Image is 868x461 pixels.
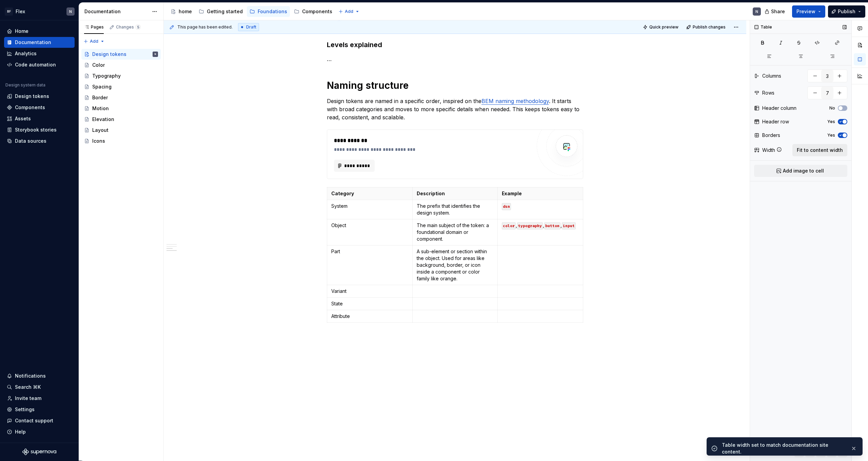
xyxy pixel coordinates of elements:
[81,136,161,146] a: Icons
[4,426,75,437] button: Help
[783,167,824,174] span: Add image to cell
[5,82,45,88] div: Design system data
[331,190,408,197] p: Category
[4,404,75,415] a: Settings
[4,415,75,426] button: Contact support
[792,5,825,18] button: Preview
[92,105,109,112] div: Motion
[345,9,353,14] span: Add
[331,300,408,307] p: State
[828,5,865,18] button: Publish
[771,8,785,15] span: Share
[417,248,494,282] p: A sub-element or section within the object. Used for areas like background, border, or icon insid...
[827,119,835,124] label: Yes
[762,73,781,79] div: Columns
[331,222,408,229] p: Object
[81,60,161,71] a: Color
[15,104,45,111] div: Components
[69,9,72,14] div: N
[135,24,141,30] span: 5
[81,81,161,92] a: Spacing
[15,417,53,424] div: Contact support
[331,248,408,255] p: Part
[829,105,835,111] label: No
[761,5,789,18] button: Share
[22,448,56,455] svg: Supernova Logo
[4,113,75,124] a: Assets
[15,373,46,379] div: Notifications
[762,147,775,154] div: Width
[4,136,75,146] a: Data sources
[15,28,28,35] div: Home
[15,384,41,390] div: Search ⌘K
[4,393,75,404] a: Invite team
[796,8,815,15] span: Preview
[5,7,13,16] div: BF
[15,50,37,57] div: Analytics
[16,8,25,15] div: Flex
[258,8,287,15] div: Foundations
[92,73,121,79] div: Typography
[762,105,796,112] div: Header column
[762,132,780,139] div: Borders
[84,24,104,30] div: Pages
[754,165,847,177] button: Add image to cell
[502,222,516,229] code: color
[4,124,75,135] a: Storybook stories
[417,190,494,197] p: Description
[207,8,243,15] div: Getting started
[762,118,789,125] div: Header row
[92,62,105,68] div: Color
[81,37,107,46] button: Add
[797,147,843,154] span: Fit to content width
[177,24,233,30] span: This page has been edited.
[327,79,583,92] h1: Naming structure
[196,6,245,17] a: Getting started
[15,138,46,144] div: Data sources
[84,8,149,15] div: Documentation
[327,55,583,63] p: …
[693,24,726,30] span: Publish changes
[4,26,75,37] a: Home
[90,39,98,44] span: Add
[15,115,31,122] div: Assets
[562,222,576,229] code: input
[417,203,494,216] p: The prefix that identifies the design system.
[502,203,511,210] code: dsn
[327,97,583,121] p: Design tokens are named in a specific order, inspired on the . It starts with broad categories an...
[15,39,51,46] div: Documentation
[81,125,161,136] a: Layout
[336,7,362,16] button: Add
[827,133,835,138] label: Yes
[92,94,108,101] div: Border
[327,40,583,49] h3: Levels explained
[331,313,408,320] p: Attribute
[838,8,855,15] span: Publish
[92,83,112,90] div: Spacing
[417,222,494,242] p: The main subject of the token: a foundational domain or component.
[15,93,49,100] div: Design tokens
[92,127,108,134] div: Layout
[168,6,195,17] a: home
[4,91,75,102] a: Design tokens
[81,114,161,125] a: Elevation
[722,442,845,455] div: Table width set to match documentation site content.
[247,6,290,17] a: Foundations
[155,51,156,58] div: N
[331,203,408,209] p: System
[502,222,579,229] p: , , ,
[4,102,75,113] a: Components
[4,59,75,70] a: Code automation
[4,382,75,393] button: Search ⌘K
[81,92,161,103] a: Border
[1,4,77,19] button: BFFlexN
[81,49,161,60] a: Design tokensN
[15,395,41,402] div: Invite team
[331,288,408,295] p: Variant
[762,89,774,96] div: Rows
[92,138,105,144] div: Icons
[81,103,161,114] a: Motion
[517,222,543,229] code: typography
[755,9,758,14] div: N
